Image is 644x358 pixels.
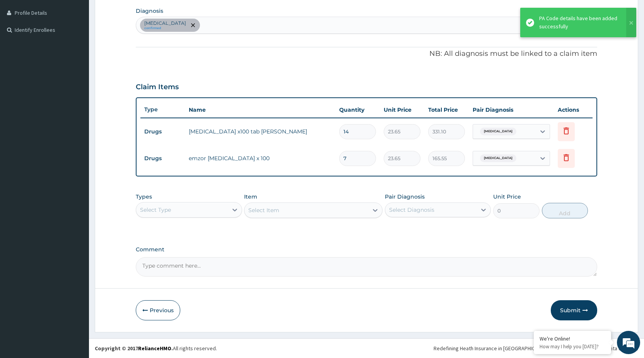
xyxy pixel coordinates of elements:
[540,335,605,342] div: We're Online!
[493,193,521,201] label: Unit Price
[140,102,185,117] th: Type
[136,194,152,200] label: Types
[136,246,597,253] label: Comment
[140,206,171,214] div: Select Type
[480,154,516,162] span: [MEDICAL_DATA]
[136,83,179,92] h3: Claim Items
[335,102,380,118] th: Quantity
[385,193,425,201] label: Pair Diagnosis
[380,102,424,118] th: Unit Price
[539,14,619,31] div: PA Code details have been added successfully
[389,206,434,214] div: Select Diagnosis
[469,102,554,118] th: Pair Diagnosis
[144,20,186,26] p: [MEDICAL_DATA]
[185,124,335,139] td: [MEDICAL_DATA] x100 tab [PERSON_NAME]
[434,344,638,352] div: Redefining Heath Insurance in [GEOGRAPHIC_DATA] using Telemedicine and Data Science!
[14,39,31,58] img: d_794563401_company_1708531726252_794563401
[140,125,185,139] td: Drugs
[136,300,180,320] button: Previous
[185,150,335,166] td: emzor [MEDICAL_DATA] x 100
[136,49,597,59] p: NB: All diagnosis must be linked to a claim item
[40,43,130,54] div: Chat with us now
[190,22,196,29] span: remove selection option
[144,26,186,30] small: confirmed
[140,151,185,166] td: Drugs
[542,203,588,218] button: Add
[424,102,469,118] th: Total Price
[138,345,171,352] a: RelianceHMO
[136,7,163,15] label: Diagnosis
[4,212,147,239] textarea: Type your message and hit 'Enter'
[551,300,597,320] button: Submit
[244,193,257,201] label: Item
[45,98,107,176] span: We're online!
[540,343,605,350] p: How may I help you today?
[185,102,335,118] th: Name
[95,345,173,352] strong: Copyright © 2017 .
[554,102,593,118] th: Actions
[127,4,145,22] div: Minimize live chat window
[480,128,516,135] span: [MEDICAL_DATA]
[89,338,644,358] footer: All rights reserved.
